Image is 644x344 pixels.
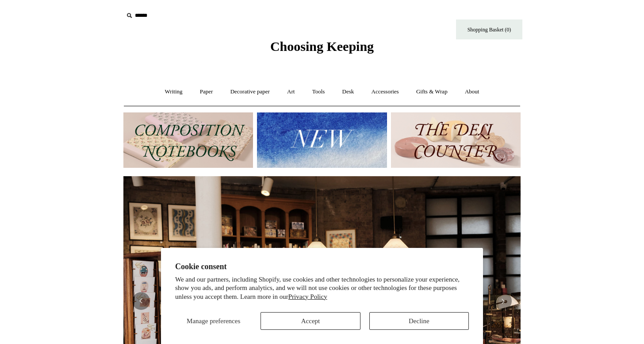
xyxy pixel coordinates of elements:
img: 202302 Composition ledgers.jpg__PID:69722ee6-fa44-49dd-a067-31375e5d54ec [123,112,253,168]
a: Shopping Basket (0) [456,19,522,39]
a: Art [279,80,303,104]
a: Accessories [364,80,407,104]
button: Previous [132,292,150,310]
button: Manage preferences [175,312,252,330]
a: Paper [192,80,221,104]
span: Choosing Keeping [270,39,374,54]
a: Tools [304,80,333,104]
a: Decorative paper [222,80,278,104]
a: Privacy Policy [288,293,327,300]
a: About [457,80,487,104]
button: Next [494,292,512,310]
p: We and our partners, including Shopify, use cookies and other technologies to personalize your ex... [175,275,469,301]
button: Decline [369,312,469,330]
button: Accept [261,312,360,330]
h2: Cookie consent [175,262,469,271]
a: Gifts & Wrap [408,80,456,104]
img: New.jpg__PID:f73bdf93-380a-4a35-bcfe-7823039498e1 [257,112,387,168]
a: Desk [334,80,362,104]
span: Manage preferences [187,317,240,325]
a: Choosing Keeping [270,46,374,52]
img: The Deli Counter [391,112,521,168]
a: Writing [157,80,191,104]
